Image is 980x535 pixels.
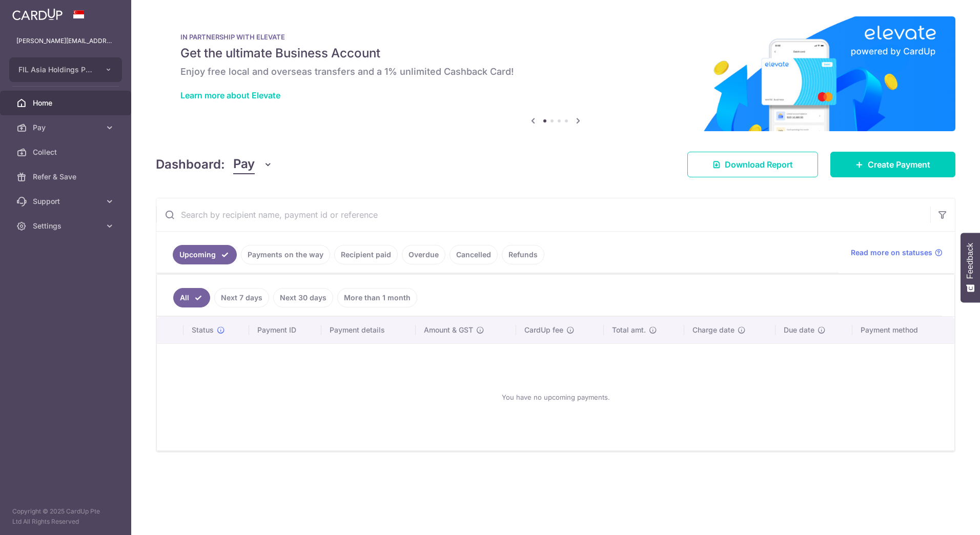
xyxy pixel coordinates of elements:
span: Feedback [966,243,975,279]
span: Amount & GST [424,325,473,335]
div: You have no upcoming payments. [169,352,942,442]
a: Next 30 days [273,288,333,307]
button: Pay [233,155,273,174]
a: More than 1 month [337,288,417,307]
span: Status [192,325,214,335]
a: Upcoming [173,245,237,264]
h4: Dashboard: [156,155,225,174]
span: Home [33,98,100,108]
span: Download Report [725,158,793,171]
img: Renovation banner [156,16,955,131]
p: [PERSON_NAME][EMAIL_ADDRESS][DOMAIN_NAME] [16,36,115,46]
span: Pay [33,122,100,133]
a: Overdue [402,245,445,264]
th: Payment details [321,317,416,343]
span: Total amt. [612,325,646,335]
a: Payments on the way [241,245,330,264]
th: Payment method [852,317,954,343]
a: Next 7 days [214,288,269,307]
img: CardUp [12,8,63,20]
a: Read more on statuses [851,248,943,258]
a: Recipient paid [334,245,398,264]
a: Cancelled [450,245,498,264]
a: All [173,288,210,307]
span: FIL Asia Holdings Pte Limited [18,65,94,75]
span: Settings [33,221,100,231]
span: Collect [33,147,100,157]
input: Search by recipient name, payment id or reference [156,198,930,231]
button: Feedback - Show survey [961,233,980,302]
span: Refer & Save [33,172,100,182]
h5: Get the ultimate Business Account [180,45,931,61]
span: Create Payment [868,158,930,171]
th: Payment ID [249,317,322,343]
a: Refunds [502,245,544,264]
span: Support [33,196,100,207]
h6: Enjoy free local and overseas transfers and a 1% unlimited Cashback Card! [180,66,931,78]
a: Learn more about Elevate [180,90,280,100]
span: Charge date [692,325,734,335]
span: Read more on statuses [851,248,932,258]
span: Pay [233,155,255,174]
button: FIL Asia Holdings Pte Limited [9,57,122,82]
a: Create Payment [830,152,955,177]
a: Download Report [687,152,818,177]
p: IN PARTNERSHIP WITH ELEVATE [180,33,931,41]
span: CardUp fee [524,325,563,335]
span: Due date [784,325,814,335]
